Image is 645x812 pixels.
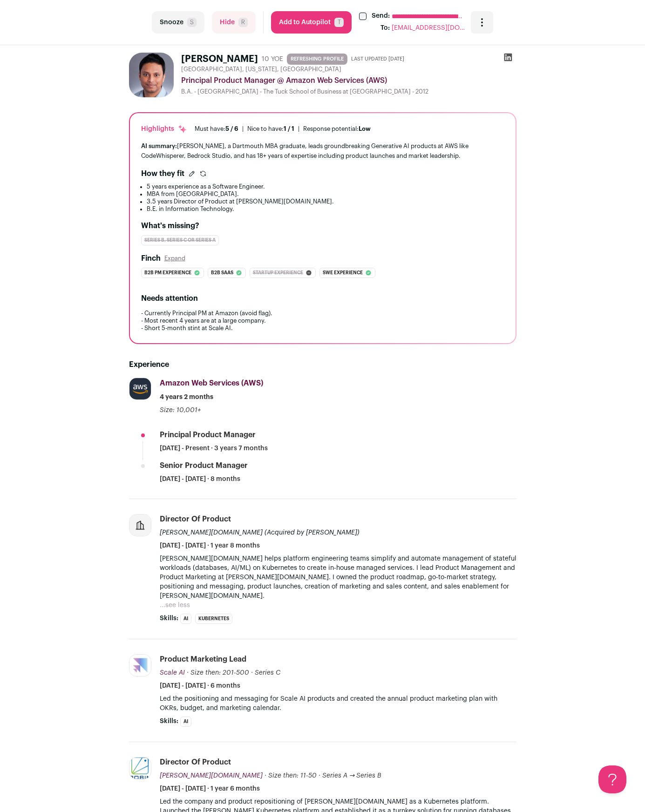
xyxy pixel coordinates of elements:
[195,125,371,133] ul: | |
[160,474,240,484] span: [DATE] - [DATE] · 8 months
[160,554,516,601] p: [PERSON_NAME][DOMAIN_NAME] helps platform engineering teams simplify and automate management of s...
[323,268,363,277] span: Swe experience
[187,18,197,27] span: S
[303,125,371,133] div: Response potential:
[238,18,248,27] span: R
[152,11,204,34] button: SnoozeS
[265,772,317,779] span: · Size then: 11-50
[598,765,626,793] iframe: Help Scout Beacon - Open
[141,220,504,231] h2: What's missing?
[160,460,248,471] div: Senior Product Manager
[160,614,178,623] span: Skills:
[129,53,174,97] img: 0701d606e0dc03a730afd1c990188eb03e252721e2e702d350be659723d28583
[160,681,240,690] span: [DATE] - [DATE] · 6 months
[160,694,516,713] p: Led the positioning and messaging for Scale AI products and created the annual product marketing ...
[147,205,504,213] li: B.E. in Information Technology.
[141,124,187,134] div: Highlights
[471,11,493,34] button: Open dropdown
[160,670,185,676] span: Scale AI
[160,430,256,440] div: Principal Product Manager
[284,126,294,132] span: 1 / 1
[181,53,258,66] h1: [PERSON_NAME]
[319,771,320,780] span: ·
[160,717,178,726] span: Skills:
[372,11,390,21] label: Send:
[129,378,151,399] img: a11044fc5a73db7429cab08e8b8ffdb841ee144be2dff187cdde6ecf1061de85.jpg
[195,125,238,133] div: Must have:
[212,11,256,34] button: HideR
[129,359,516,370] h2: Experience
[141,293,504,304] h2: Needs attention
[141,310,504,332] p: - Currently Principal PM at Amazon (avoid flag). - Most recent 4 years are at a large company. - ...
[181,75,516,86] div: Principal Product Manager @ Amazon Web Services (AWS)
[141,168,184,179] h2: How they fit
[129,514,151,536] img: company-logo-placeholder-414d4e2ec0e2ddebbe968bf319fdfe5acfe0c9b87f798d344e800bc9a89632a0.png
[141,253,161,264] h2: Finch
[211,268,233,277] span: B2b saas
[180,614,191,624] li: AI
[160,772,263,779] span: [PERSON_NAME][DOMAIN_NAME]
[160,407,201,413] span: Size: 10,001+
[160,529,360,536] span: [PERSON_NAME][DOMAIN_NAME] (Acquired by [PERSON_NAME])
[164,255,185,262] button: Expand
[334,18,344,27] span: T
[147,198,504,205] li: 3.5 years Director of Product at [PERSON_NAME][DOMAIN_NAME].
[141,235,219,245] div: Series B, Series C or Series A
[160,514,231,524] div: Director of Product
[129,655,151,676] img: 84a01a6776f63896549573730d1d4b61314e0a58f52d939f7b00a72cb73c4fe4.jpg
[359,126,371,132] span: Low
[195,614,232,624] li: Kubernetes
[160,444,268,453] span: [DATE] - Present · 3 years 7 months
[271,11,352,34] button: Add to AutopilotT
[181,88,516,95] div: B.A. - [GEOGRAPHIC_DATA] - The Tuck School of Business at [GEOGRAPHIC_DATA] - 2012
[247,125,294,133] div: Nice to have:
[181,66,341,73] span: [GEOGRAPHIC_DATA], [US_STATE], [GEOGRAPHIC_DATA]
[160,757,231,767] div: Director of Product
[180,717,191,727] li: AI
[251,668,253,677] span: ·
[160,392,213,402] span: 4 years 2 months
[287,54,347,65] span: REFRESHING PROFILE
[253,268,303,277] span: Startup experience
[351,55,404,63] span: Last updated [DATE]
[392,23,466,34] span: [EMAIL_ADDRESS][DOMAIN_NAME]
[144,268,191,277] span: B2b pm experience
[160,541,260,550] span: [DATE] - [DATE] · 1 year 8 months
[160,379,263,387] span: Amazon Web Services (AWS)
[225,126,238,132] span: 5 / 6
[187,670,249,676] span: · Size then: 201-500
[262,54,283,64] div: 10 YOE
[147,190,504,198] li: MBA from [GEOGRAPHIC_DATA].
[255,670,280,676] span: Series C
[322,772,382,779] span: Series A → Series B
[141,141,504,161] div: [PERSON_NAME], a Dartmouth MBA graduate, leads groundbreaking Generative AI products at AWS like ...
[160,654,246,664] div: Product Marketing Lead
[147,183,504,190] li: 5 years experience as a Software Engineer.
[380,23,390,34] div: To:
[141,143,177,149] span: AI summary:
[160,784,260,793] span: [DATE] - [DATE] · 1 year 6 months
[160,601,190,610] button: ...see less
[129,757,151,779] img: 499c85cb837a10e4c147f495cc6b7f8cbd55fa2eeeb16227da00635d89e9deb3.png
